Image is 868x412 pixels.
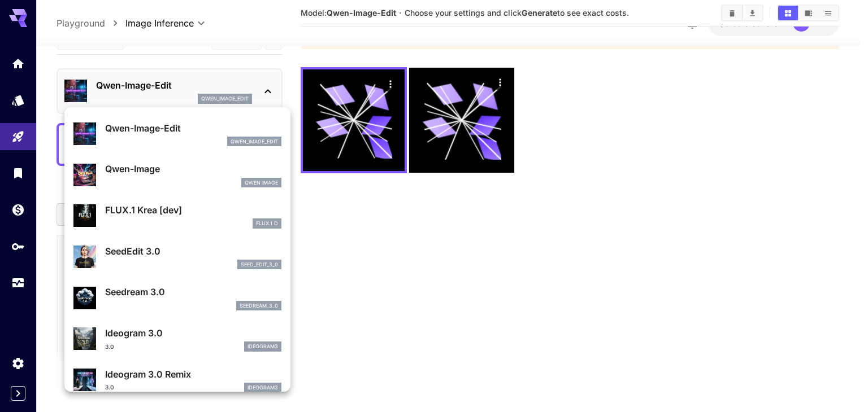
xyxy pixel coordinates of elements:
p: Ideogram 3.0 [105,326,281,340]
p: seedream_3_0 [240,302,278,310]
p: FLUX.1 Krea [dev] [105,203,281,217]
div: Qwen-Image-Editqwen_image_edit [73,117,281,151]
p: 3.0 [105,343,114,351]
p: SeedEdit 3.0 [105,244,281,258]
div: SeedEdit 3.0seed_edit_3_0 [73,240,281,274]
p: Qwen-Image-Edit [105,121,281,135]
div: Ideogram 3.03.0ideogram3 [73,322,281,356]
p: 3.0 [105,383,114,392]
p: Qwen-Image [105,162,281,176]
p: Ideogram 3.0 Remix [105,367,281,381]
div: Qwen-ImageQwen Image [73,157,281,192]
p: ideogram3 [248,343,278,350]
p: qwen_image_edit [231,138,278,146]
div: Seedream 3.0seedream_3_0 [73,280,281,315]
div: Ideogram 3.0 Remix3.0ideogram3 [73,363,281,397]
p: Seedream 3.0 [105,285,281,299]
p: ideogram3 [248,384,278,392]
p: Qwen Image [245,179,278,187]
p: seed_edit_3_0 [241,261,278,269]
div: FLUX.1 Krea [dev]FLUX.1 D [73,199,281,233]
p: FLUX.1 D [256,220,278,227]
